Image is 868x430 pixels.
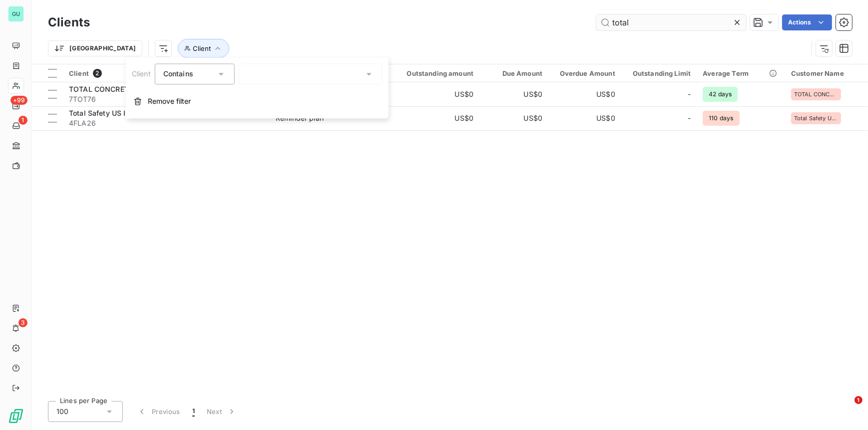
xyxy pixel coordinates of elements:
button: 1 [186,401,201,422]
div: Outstanding Limit [627,69,691,77]
span: 110 days [703,111,739,126]
button: [GEOGRAPHIC_DATA] [48,40,142,56]
span: 42 days [703,87,738,102]
span: 1 [18,116,27,125]
span: Client [193,44,211,52]
span: Total Safety US Inc. [794,115,838,121]
span: - [688,89,691,99]
input: Search [596,14,746,30]
span: 3 [18,318,27,327]
div: GU [8,6,24,22]
div: Overdue Amount [554,69,615,77]
button: Client [178,39,229,58]
span: TOTAL CONCRETE SERVICES [794,91,838,97]
td: US$0 [382,106,479,130]
span: 1 [855,396,863,404]
button: Previous [131,401,186,422]
td: US$0 [548,106,621,130]
span: TOTAL CONCRETE SERVICES [69,85,169,93]
td: US$0 [548,82,621,106]
div: Outstanding amount [388,69,473,77]
td: US$0 [479,106,548,130]
span: 100 [56,407,68,417]
button: Next [201,401,243,422]
td: US$0 [479,82,548,106]
div: Customer Name [791,69,862,77]
span: 2 [93,69,102,78]
span: Contains [163,69,193,78]
span: 1 [192,407,195,417]
span: - [688,113,691,123]
iframe: Intercom live chat [834,396,858,420]
button: Actions [782,14,832,30]
span: Client [69,69,89,77]
span: Total Safety US Inc. [69,109,136,117]
span: Remove filter [148,96,191,106]
span: 7TOT76 [69,94,264,104]
span: +99 [10,96,27,105]
span: 4FLA26 [69,118,264,128]
button: Remove filter [126,90,389,112]
div: Due Amount [485,69,542,77]
img: Logo LeanPay [8,408,24,424]
td: US$0 [382,82,479,106]
h3: Clients [48,13,90,31]
div: Average Term [703,69,779,77]
span: Client [132,69,151,78]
